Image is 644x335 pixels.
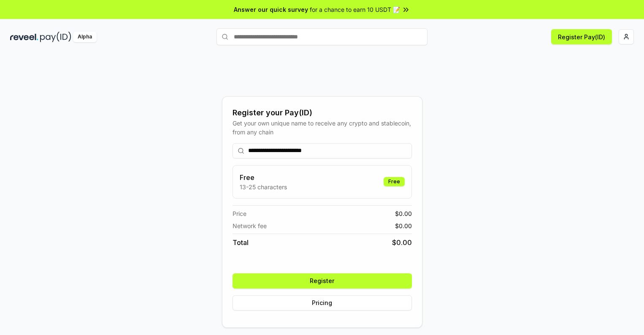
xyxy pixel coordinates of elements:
[240,172,287,182] h3: Free
[40,32,71,42] img: pay_id
[395,209,412,218] span: $ 0.00
[233,237,249,248] span: Total
[233,221,267,230] span: Network fee
[392,237,412,248] span: $ 0.00
[233,209,246,218] span: Price
[10,32,38,42] img: reveel_dark
[233,273,412,289] button: Register
[234,5,308,14] span: Answer our quick survey
[551,29,612,44] button: Register Pay(ID)
[233,107,412,119] div: Register your Pay(ID)
[384,177,405,186] div: Free
[233,295,412,310] button: Pricing
[73,32,97,42] div: Alpha
[233,119,412,136] div: Get your own unique name to receive any crypto and stablecoin, from any chain
[310,5,400,14] span: for a chance to earn 10 USDT 📝
[240,182,287,191] p: 13-25 characters
[395,221,412,230] span: $ 0.00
